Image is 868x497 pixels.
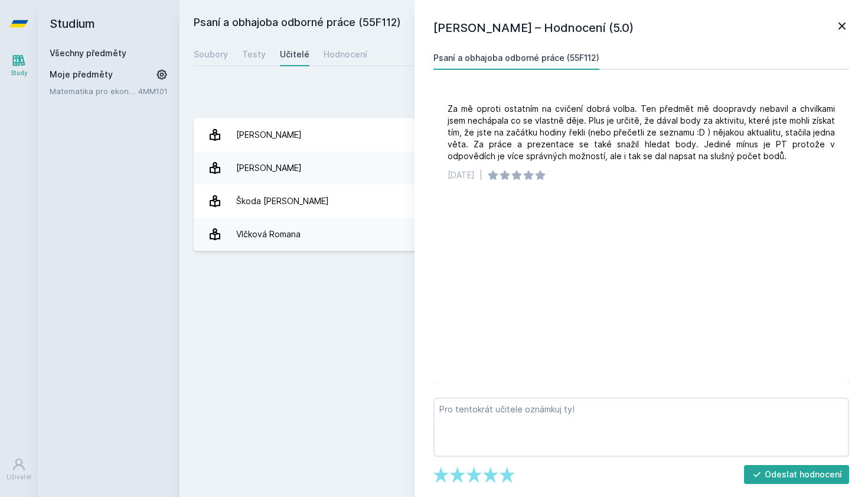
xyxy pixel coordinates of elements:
div: Testy [242,49,266,60]
a: Matematika pro ekonomy [50,85,138,97]
a: Vlčková Romana 2 hodnocení 2.5 [194,218,854,251]
a: Soubory [194,43,228,66]
div: Uživatel [6,473,31,482]
a: Testy [242,43,266,66]
div: [PERSON_NAME] [236,156,302,180]
a: [PERSON_NAME] 2 hodnocení 5.0 [194,118,854,151]
div: [PERSON_NAME] [236,123,302,147]
a: [PERSON_NAME] 1 hodnocení 1.0 [194,151,854,185]
div: Za mě oproti ostatním na cvičení dobrá volba. Ten předmět mě doopravdy nebavil a chvilkami jsem n... [448,103,835,162]
div: Soubory [194,49,228,60]
div: Vlčková Romana [236,222,301,246]
div: | [479,169,482,181]
a: Škoda [PERSON_NAME] 1 hodnocení 5.0 [194,185,854,218]
span: Moje předměty [50,69,113,80]
div: Hodnocení [324,49,367,60]
div: Učitelé [280,49,309,60]
h2: Psaní a obhajoba odborné práce (55F112) [194,14,722,33]
a: Hodnocení [324,43,367,66]
a: Učitelé [280,43,309,66]
div: Škoda [PERSON_NAME] [236,189,329,213]
div: [DATE] [448,169,475,181]
a: Study [2,47,35,83]
a: Všechny předměty [50,48,126,58]
a: 4MM101 [138,86,168,96]
a: Uživatel [2,451,35,488]
div: Study [11,69,28,78]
